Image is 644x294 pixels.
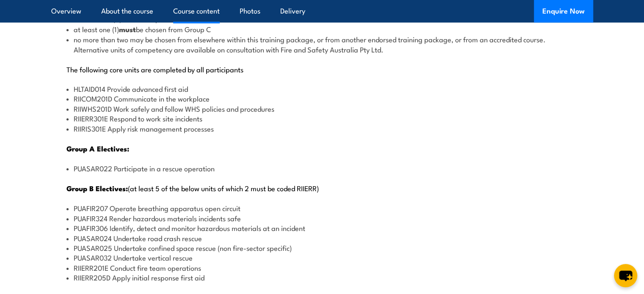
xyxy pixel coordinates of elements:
[66,34,578,54] li: no more than two may be chosen from elsewhere within this training package, or from another endor...
[119,24,136,35] strong: must
[66,243,578,253] li: PUASAR025 Undertake confined space rescue (non fire-sector specific)
[66,253,578,262] li: PUASAR032 Undertake vertical rescue
[66,163,578,173] li: PUASAR022 Participate in a rescue operation
[66,263,578,272] li: RIIERR201E Conduct fire team operations
[614,264,637,287] button: chat-button
[66,143,129,154] strong: Group A Electives:
[66,104,578,113] li: RIIWHS201D Work safely and follow WHS policies and procedures
[66,65,578,73] p: The following core units are completed by all participants
[66,233,578,243] li: PUASAR024 Undertake road crash rescue
[66,113,578,123] li: RIIERR301E Respond to work site incidents
[66,124,578,133] li: RIIRIS301E Apply risk management processes
[66,203,578,213] li: PUAFIR207 Operate breathing apparatus open circuit
[66,84,578,93] li: HLTAID014 Provide advanced first aid
[66,183,128,194] strong: Group B Electives:
[66,24,578,34] li: at least one (1) be chosen from Group C
[66,223,578,233] li: PUAFIR306 Identify, detect and monitor hazardous materials at an incident
[66,272,578,282] li: RIIERR205D Apply initial response first aid
[66,184,578,192] p: (at least 5 of the below units of which 2 must be coded RIIERR)
[66,213,578,223] li: PUAFIR324 Render hazardous materials incidents safe
[66,93,578,103] li: RIICOM201D Communicate in the workplace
